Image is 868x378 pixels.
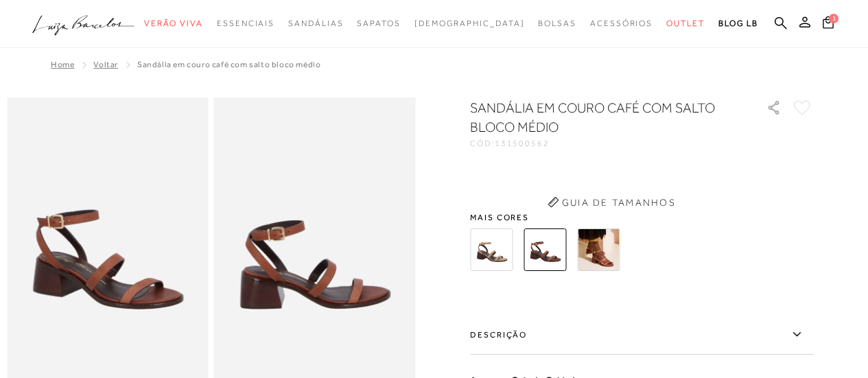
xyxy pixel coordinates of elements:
a: noSubCategoriesText [144,11,203,36]
label: Descrição [470,315,813,355]
span: Sapatos [357,19,400,28]
span: 1 [829,14,838,23]
h1: SANDÁLIA EM COURO CAFÉ COM SALTO BLOCO MÉDIO [470,98,727,137]
a: noSubCategoriesText [288,11,343,36]
span: Outlet [666,19,705,28]
span: Mais cores [470,213,813,222]
div: CÓD: [470,139,744,147]
button: Guia de Tamanhos [543,191,680,213]
a: BLOG LB [718,11,758,36]
a: noSubCategoriesText [666,11,705,36]
span: 131500562 [495,139,550,148]
span: SANDÁLIA EM COURO CAFÉ COM SALTO BLOCO MÉDIO [137,60,320,69]
span: Bolsas [538,19,576,28]
a: noSubCategoriesText [217,11,274,36]
span: Sandálias [288,19,343,28]
span: Essenciais [217,19,274,28]
a: noSubCategoriesText [357,11,400,36]
a: Voltar [93,60,118,69]
button: 1 [819,15,838,34]
span: BLOG LB [718,19,758,28]
a: Home [51,60,74,69]
span: Acessórios [590,19,653,28]
img: SANDÁLIA EM CAMURÇA BEGE FENDI COM SALTO BLOCO MÉDIO [470,228,513,271]
a: noSubCategoriesText [538,11,576,36]
img: SANDÁLIA EM COURO CARAMELO COM SALTO BLOCO MÉDIO [577,228,620,271]
img: SANDÁLIA EM COURO CAFÉ COM SALTO BLOCO MÉDIO [524,228,566,271]
a: noSubCategoriesText [414,11,525,36]
a: noSubCategoriesText [590,11,653,36]
span: Verão Viva [144,19,203,28]
span: [DEMOGRAPHIC_DATA] [414,19,525,28]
